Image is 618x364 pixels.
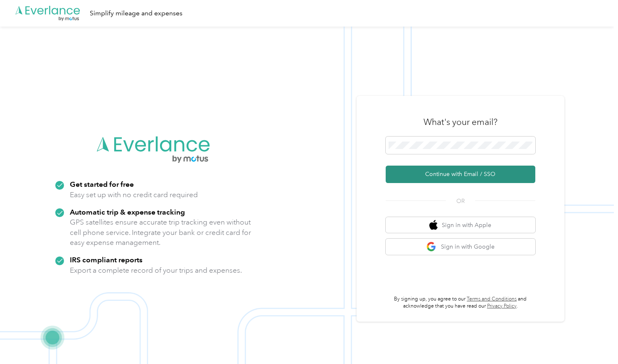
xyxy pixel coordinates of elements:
p: GPS satellites ensure accurate trip tracking even without cell phone service. Integrate your bank... [70,217,251,248]
img: apple logo [429,220,438,230]
h3: What's your email? [423,116,497,128]
button: Continue with Email / SSO [386,166,535,183]
a: Terms and Conditions [467,296,517,302]
button: apple logoSign in with Apple [386,217,535,233]
p: Easy set up with no credit card required [70,190,198,200]
span: OR [446,197,475,205]
img: google logo [426,242,437,252]
div: Simplify mileage and expenses [90,8,182,19]
a: Privacy Policy [487,303,517,309]
p: Export a complete record of your trips and expenses. [70,265,242,276]
strong: Automatic trip & expense tracking [70,208,185,216]
button: google logoSign in with Google [386,239,535,255]
strong: Get started for free [70,180,134,188]
strong: IRS compliant reports [70,255,143,264]
p: By signing up, you agree to our and acknowledge that you have read our . [386,296,535,310]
